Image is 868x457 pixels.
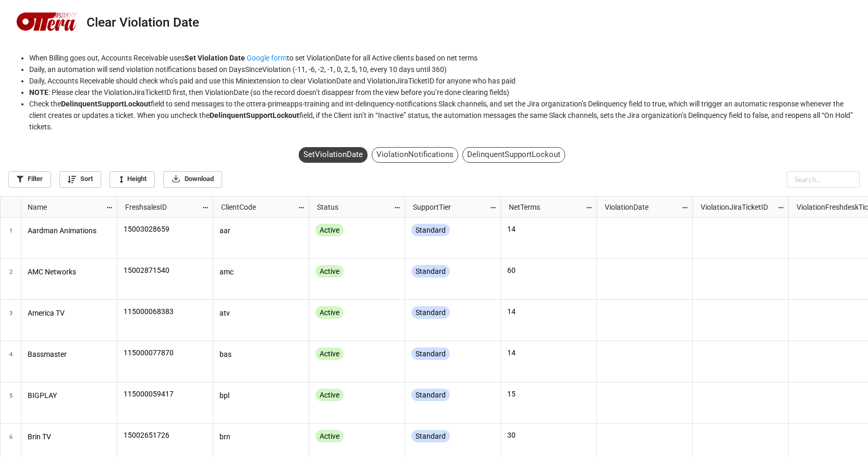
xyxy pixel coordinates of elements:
[311,201,393,212] div: Status
[372,147,458,163] div: ViolationNotifications
[411,347,450,360] div: Standard
[219,224,303,238] p: aar
[16,5,78,40] img: logo-5878x3307.png
[124,347,206,358] p: 115000077870
[29,75,860,87] li: Daily, Accounts Receivable should check who’s paid and use this Miniextension to clear ViolationD...
[787,171,860,188] input: Search...
[8,171,51,188] a: Filter
[29,88,48,97] strong: NOTE
[315,430,344,442] div: Active
[507,389,590,399] p: 15
[124,224,206,234] p: 15003028659
[119,201,201,212] div: FreshsalesID
[315,265,344,278] div: Active
[219,430,303,444] p: brn
[9,259,13,299] span: 2
[28,430,111,444] p: Brin TV
[411,265,450,278] div: Standard
[28,389,111,403] p: BIGPLAY
[219,389,303,403] p: bpl
[210,111,299,119] strong: DelinquentSupportLockout
[411,389,450,401] div: Standard
[61,100,151,108] strong: DelinquentSupportLockout
[1,197,117,218] div: grid
[29,64,860,75] li: Daily, an automation will send violation notifications based on DaysSinceViolation (-11, -6, -2, ...
[247,54,287,62] a: Google form
[28,224,111,238] p: Aardman Animations
[109,171,155,188] a: Height
[9,382,13,423] span: 5
[185,54,245,62] strong: Set Violation Date
[315,389,344,401] div: Active
[28,265,111,280] p: AMC Networks
[315,306,344,319] div: Active
[219,306,303,321] p: atv
[315,347,344,360] div: Active
[28,347,111,362] p: Bassmaster
[124,389,206,399] p: 115000059417
[9,300,13,341] span: 3
[124,306,206,317] p: 115000068383
[411,224,450,236] div: Standard
[507,224,590,234] p: 14
[507,430,590,440] p: 30
[507,306,590,317] p: 14
[407,201,489,212] div: SupportTier
[9,218,13,258] span: 1
[124,430,206,440] p: 15002651726
[507,347,590,358] p: 14
[299,147,368,163] div: SetViolationDate
[598,201,681,212] div: ViolationDate
[219,347,303,362] p: bas
[21,201,106,212] div: Name
[29,98,860,133] li: Check the field to send messages to the ottera-primeapps-training and int-delinquency-notificatio...
[29,87,860,98] li: : Please clear the ViolationJiraTicketID first, then ViolationDate (so the record doesn’t disappe...
[411,430,450,442] div: Standard
[462,147,565,163] div: DelinquentSupportLockout
[215,201,297,212] div: ClientCode
[503,201,585,212] div: NetTerms
[29,52,860,64] li: When Billing goes out, Accounts Receivable uses to set ViolationDate for all Active clients based...
[124,265,206,275] p: 15002871540
[219,265,303,280] p: amc
[9,341,13,382] span: 4
[315,224,344,236] div: Active
[87,16,199,29] div: Clear Violation Date
[28,306,111,321] p: America TV
[694,201,777,212] div: ViolationJiraTicketID
[507,265,590,275] p: 60
[163,171,222,188] a: Download
[59,171,101,188] a: Sort
[411,306,450,319] div: Standard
